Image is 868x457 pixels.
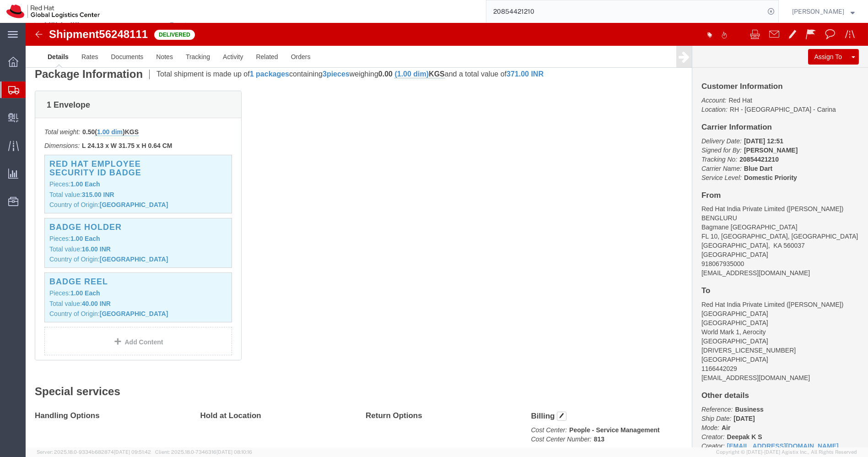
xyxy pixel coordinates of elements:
span: Copyright © [DATE]-[DATE] Agistix Inc., All Rights Reserved [716,448,857,456]
button: [PERSON_NAME] [792,6,855,17]
input: Search for shipment number, reference number [486,0,765,22]
span: Nilesh Shinde [792,6,844,16]
span: [DATE] 08:10:16 [216,449,252,455]
span: [DATE] 09:51:42 [114,449,151,455]
span: Client: 2025.18.0-7346316 [155,449,252,455]
span: Server: 2025.18.0-9334b682874 [37,449,151,455]
img: logo [6,5,100,18]
iframe: FS Legacy Container [26,23,868,447]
